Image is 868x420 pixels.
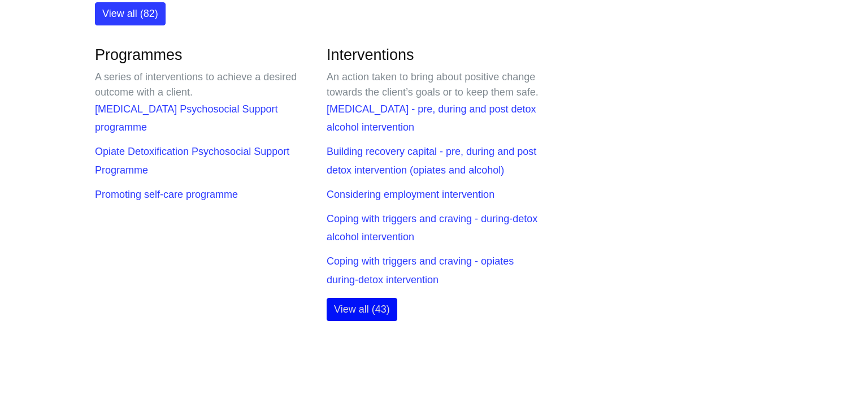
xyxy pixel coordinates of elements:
[327,103,536,133] a: [MEDICAL_DATA] - pre, during and post detox alcohol intervention
[95,46,183,63] a: Programmes
[95,146,289,175] a: Opiate Detoxification Psychosocial Support Programme
[327,146,536,175] a: Building recovery capital - pre, during and post detox intervention (opiates and alcohol)
[95,2,166,25] a: View all (82)
[95,71,297,98] span: A series of interventions to achieve a desired outcome with a client.
[327,71,539,98] span: An action taken to bring about positive change towards the client’s goals or to keep them safe.
[327,256,514,285] a: Coping with triggers and craving - opiates during-detox intervention
[95,103,277,133] a: [MEDICAL_DATA] Psychosocial Support programme
[327,213,537,243] a: Coping with triggers and craving - during-detox alcohol intervention
[327,189,494,200] a: Considering employment intervention
[95,189,238,200] a: Promoting self-care programme
[327,298,397,321] a: View all (43)
[327,46,414,63] a: Interventions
